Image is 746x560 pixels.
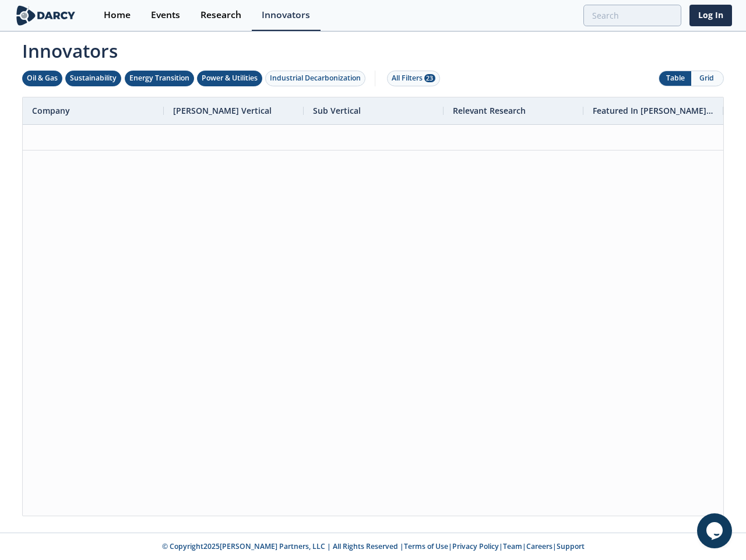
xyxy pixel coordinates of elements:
button: Table [659,71,691,86]
div: Events [151,10,180,20]
div: Research [200,10,241,20]
span: Innovators [14,33,732,64]
span: Relevant Research [453,105,526,116]
div: All Filters [392,73,435,83]
button: Grid [691,71,723,86]
span: Sub Vertical [313,105,361,116]
div: Oil & Gas [27,73,58,83]
button: Industrial Decarbonization [265,71,365,86]
p: © Copyright 2025 [PERSON_NAME] Partners, LLC | All Rights Reserved | | | | | [16,541,730,552]
div: Energy Transition [129,73,189,83]
span: 23 [424,74,435,82]
a: Support [557,541,585,551]
a: Careers [526,541,553,551]
div: Home [104,10,131,20]
span: [PERSON_NAME] Vertical [173,105,272,116]
button: Power & Utilities [197,71,262,86]
button: Energy Transition [125,71,194,86]
a: Terms of Use [404,541,448,551]
a: Log In [689,5,732,26]
a: Team [503,541,522,551]
div: Sustainability [70,73,117,83]
iframe: chat widget [697,513,734,548]
img: logo-wide.svg [14,5,78,26]
button: Sustainability [65,71,121,86]
button: Oil & Gas [22,71,62,86]
span: Company [32,105,70,116]
span: Featured In [PERSON_NAME] Live [593,105,714,116]
button: All Filters 23 [387,71,440,86]
input: Advanced Search [583,5,681,26]
div: Innovators [262,10,310,20]
div: Power & Utilities [202,73,258,83]
div: Industrial Decarbonization [270,73,361,83]
a: Privacy Policy [452,541,499,551]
